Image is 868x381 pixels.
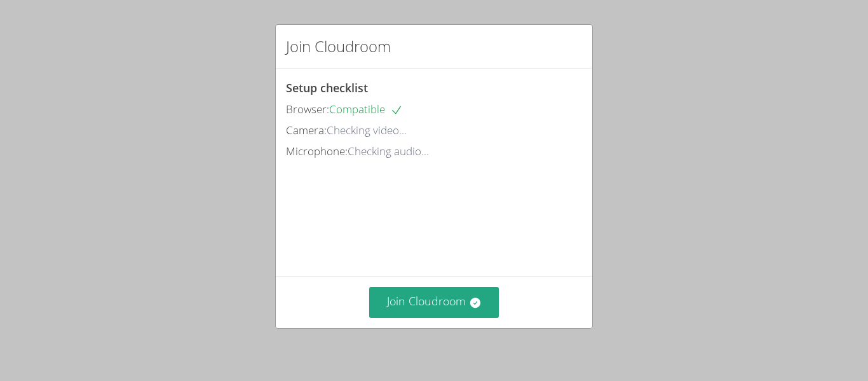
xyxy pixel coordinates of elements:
[286,102,329,116] span: Browser:
[329,102,403,116] span: Compatible
[286,144,348,158] span: Microphone:
[286,123,327,137] span: Camera:
[286,80,368,95] span: Setup checklist
[348,144,429,158] span: Checking audio...
[286,35,391,58] h2: Join Cloudroom
[369,287,499,318] button: Join Cloudroom
[327,123,407,137] span: Checking video...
